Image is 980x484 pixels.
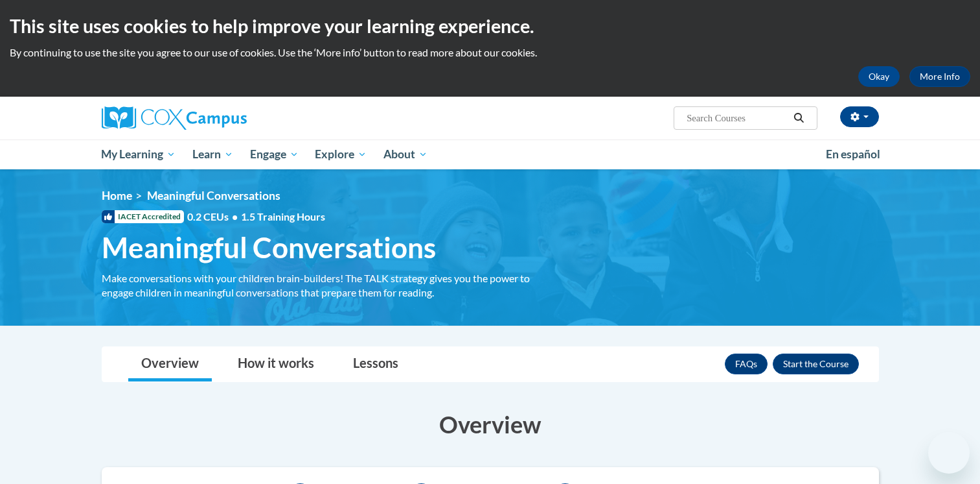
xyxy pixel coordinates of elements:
[101,147,176,162] span: My Learning
[858,66,900,87] button: Okay
[128,347,212,381] a: Overview
[250,147,299,162] span: Engage
[102,271,549,300] div: Make conversations with your children brain-builders! The TALK strategy gives you the power to en...
[102,189,132,202] a: Home
[840,106,879,127] button: Account Settings
[789,110,808,126] button: Search
[232,210,238,223] span: •
[10,45,970,60] p: By continuing to use the site you agree to our use of cookies. Use the ‘More info’ button to read...
[102,106,247,130] img: Cox Campus
[184,139,242,169] a: Learn
[826,147,880,161] span: En español
[773,354,859,374] button: Enroll
[147,189,280,202] span: Meaningful Conversations
[82,139,898,169] div: Main menu
[315,147,367,162] span: Explore
[102,230,436,265] span: Meaningful Conversations
[102,210,184,223] span: IACET Accredited
[928,432,970,474] iframe: Button to launch messaging window
[225,347,327,381] a: How it works
[306,139,375,169] a: Explore
[383,147,427,162] span: About
[10,13,970,39] h2: This site uses cookies to help improve your learning experience.
[187,210,325,224] span: 0.2 CEUs
[242,139,307,169] a: Engage
[685,110,789,126] input: Search Courses
[725,354,768,374] a: FAQs
[241,210,325,223] span: 1.5 Training Hours
[102,408,879,441] h3: Overview
[102,106,348,130] a: Cox Campus
[93,139,185,169] a: My Learning
[375,139,436,169] a: About
[192,147,233,162] span: Learn
[909,66,970,87] a: More Info
[817,141,889,168] a: En español
[340,347,411,381] a: Lessons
